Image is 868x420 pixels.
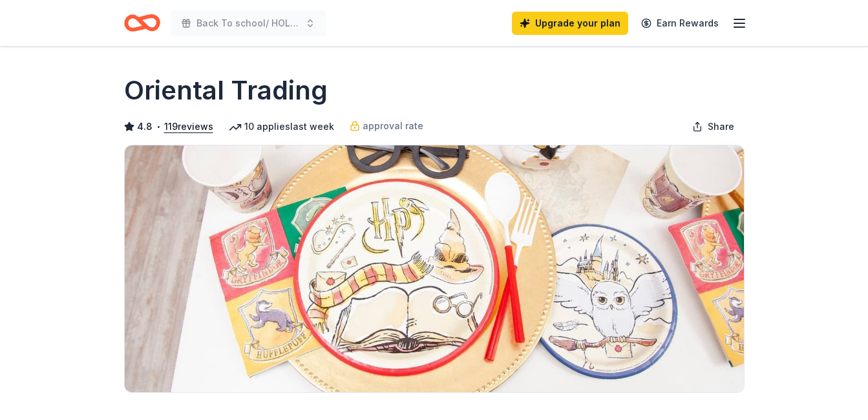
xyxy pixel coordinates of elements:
span: • [156,121,160,132]
span: Back To school/ HOLIDAYS [196,16,300,31]
button: 119reviews [164,119,213,134]
button: Back To school/ HOLIDAYS [171,10,326,36]
a: Upgrade your plan [512,12,628,35]
div: 10 applies last week [229,119,334,134]
a: Home [124,8,160,38]
h1: Oriental Trading [124,72,328,109]
span: 4.8 [137,119,153,134]
img: Image for Oriental Trading [125,145,744,392]
button: Share [682,114,745,140]
span: Share [708,119,734,134]
span: approval rate [363,118,423,134]
a: Earn Rewards [633,12,726,35]
a: approval rate [350,118,423,134]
